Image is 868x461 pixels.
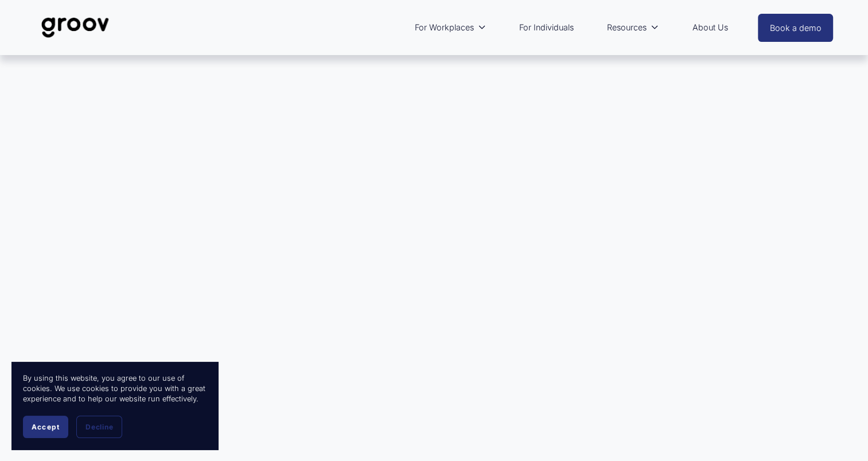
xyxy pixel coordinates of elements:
[85,423,113,431] span: Decline
[23,373,207,404] p: By using this website, you agree to our use of cookies. We use cookies to provide you with a grea...
[607,20,647,35] span: Resources
[687,14,734,41] a: About Us
[513,14,579,41] a: For Individuals
[758,14,834,42] a: Book a demo
[76,416,122,438] button: Decline
[409,14,492,41] a: folder dropdown
[23,416,68,438] button: Accept
[601,14,665,41] a: folder dropdown
[11,362,218,450] section: Cookie banner
[35,9,116,46] img: Groov | Unlock Human Potential at Work and in Life
[415,20,474,35] span: For Workplaces
[32,423,60,431] span: Accept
